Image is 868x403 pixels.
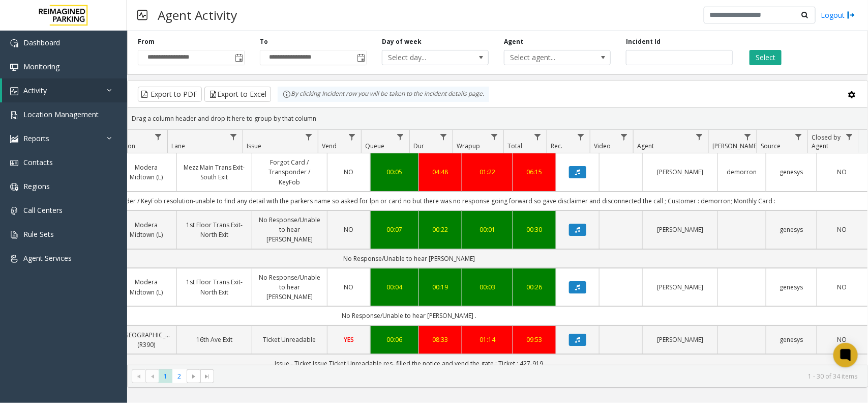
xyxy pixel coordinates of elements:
a: 00:19 [425,282,456,292]
div: 04:48 [425,167,456,177]
a: [PERSON_NAME] [649,282,711,292]
div: 00:03 [468,282,506,292]
a: YES [334,335,364,344]
button: Export to PDF [138,87,202,102]
a: 08:33 [425,335,456,344]
span: [PERSON_NAME] [712,142,759,150]
a: Forgot Card / Transponder / KeyFob [258,157,321,187]
h3: Agent Activity [153,3,242,28]
a: genesys [772,282,811,292]
span: Page 1 [159,369,172,383]
div: 09:53 [519,335,550,344]
span: Rec. [551,142,562,150]
span: Location Management [23,110,99,119]
a: NO [823,282,861,292]
span: Source [761,142,781,150]
a: 00:26 [519,282,550,292]
a: Queue Filter Menu [394,130,407,144]
kendo-pager-info: 1 - 30 of 34 items [220,372,857,381]
a: [PERSON_NAME] [649,225,711,234]
a: 00:30 [519,225,550,234]
a: Rec. Filter Menu [574,130,588,144]
span: Total [507,142,522,150]
span: YES [344,335,354,344]
span: Monitoring [23,62,59,71]
a: genesys [772,167,811,177]
a: 00:22 [425,225,456,234]
a: Source Filter Menu [792,130,805,144]
span: Agent Services [23,253,72,263]
span: Go to the last page [203,372,211,381]
a: 01:14 [468,335,506,344]
a: 01:22 [468,167,506,177]
img: 'icon' [10,183,18,191]
div: By clicking Incident row you will be taken to the incident details page. [278,87,489,102]
a: Logout [821,10,855,20]
a: Activity [2,78,127,102]
span: Go to the last page [200,369,214,384]
a: Modera Midtown (L) [122,220,170,239]
span: Wrapup [457,142,480,150]
span: Toggle popup [355,50,366,65]
a: NO [334,225,364,234]
span: Rule Sets [23,229,54,239]
a: NO [334,167,364,177]
span: NO [837,335,847,344]
a: 00:05 [377,167,412,177]
a: 00:04 [377,282,412,292]
img: 'icon' [10,87,18,95]
a: demorron [724,167,760,177]
img: 'icon' [10,255,18,263]
a: Dur Filter Menu [437,130,451,144]
a: NO [823,225,861,234]
img: logout [847,10,855,20]
span: NO [344,283,354,291]
a: genesys [772,225,811,234]
a: Closed by Agent Filter Menu [843,130,856,144]
label: Incident Id [626,37,661,46]
a: [PERSON_NAME] [649,167,711,177]
span: Select agent... [504,50,589,65]
div: Drag a column header and drop it here to group by that column [128,110,867,127]
span: Go to the next page [187,369,200,384]
span: Dur [413,142,424,150]
img: 'icon' [10,63,18,71]
a: Issue Filter Menu [302,130,316,144]
label: To [260,37,268,46]
div: 00:01 [468,225,506,234]
a: No Response/Unable to hear [PERSON_NAME] [258,215,321,245]
a: [PERSON_NAME] [649,335,711,344]
a: 00:06 [377,335,412,344]
span: Select day... [382,50,467,65]
img: 'icon' [10,159,18,167]
a: 1st Floor Trans Exit- North Exit [183,220,246,239]
span: Regions [23,181,50,191]
div: Data table [128,130,867,365]
span: Issue [247,142,261,150]
a: Location Filter Menu [152,130,165,144]
span: Vend [322,142,337,150]
a: 00:07 [377,225,412,234]
a: No Response/Unable to hear [PERSON_NAME] [258,273,321,302]
a: Agent Filter Menu [693,130,706,144]
button: Select [750,50,782,65]
a: 16th Ave Exit [183,335,246,344]
a: Lane Filter Menu [227,130,241,144]
a: Total Filter Menu [531,130,545,144]
a: 1st Floor Trans Exit- North Exit [183,277,246,297]
span: NO [837,283,847,291]
span: Lane [171,142,185,150]
a: Ticket Unreadable [258,335,321,344]
img: infoIcon.svg [283,90,291,98]
a: NO [334,282,364,292]
span: Call Centers [23,205,63,215]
